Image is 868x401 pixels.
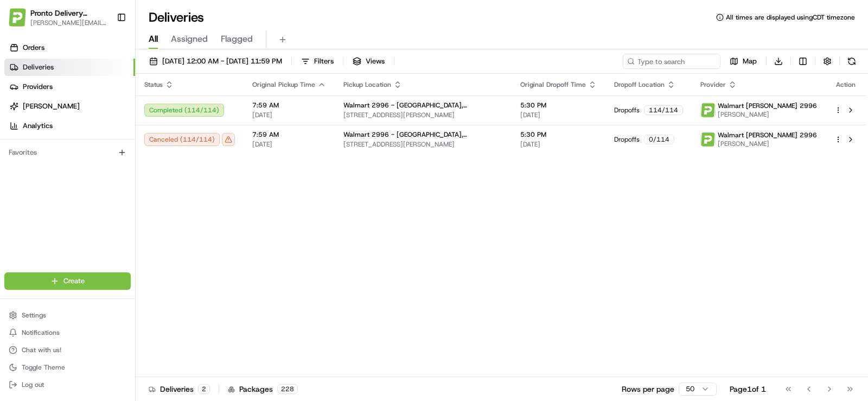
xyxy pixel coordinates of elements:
[87,153,178,173] a: 💻API Documentation
[28,70,179,81] input: Clear
[92,158,100,167] div: 💻
[162,56,282,66] span: [DATE] 12:00 AM - [DATE] 11:59 PM
[30,18,108,27] button: [PERSON_NAME][EMAIL_ADDRESS][DOMAIN_NAME]
[252,111,326,119] span: [DATE]
[149,33,158,46] span: All
[4,59,135,76] a: Deliveries
[520,130,597,139] span: 5:30 PM
[701,132,715,147] img: profile_internal_provider_pronto_delivery_service_internal.png
[296,54,339,69] button: Filters
[4,325,131,340] button: Notifications
[252,101,326,110] span: 7:59 AM
[11,11,33,33] img: Nash
[9,8,26,26] img: Pronto Delivery Service
[644,105,683,115] div: 114 / 114
[228,384,298,394] div: Packages
[37,114,137,123] div: We're available if you need us!
[614,135,640,144] span: Dropoffs
[4,144,131,161] div: Favorites
[252,140,326,149] span: [DATE]
[23,43,44,53] span: Orders
[144,54,287,69] button: [DATE] 12:00 AM - [DATE] 11:59 PM
[23,62,54,72] span: Deliveries
[221,33,253,46] span: Flagged
[348,54,390,69] button: Views
[11,158,20,167] div: 📗
[11,43,197,61] p: Welcome 👋
[30,8,108,18] button: Pronto Delivery Service
[22,157,83,168] span: Knowledge Base
[343,140,503,149] span: [STREET_ADDRESS][PERSON_NAME]
[520,111,597,119] span: [DATE]
[149,384,210,394] div: Deliveries
[343,111,503,119] span: [STREET_ADDRESS][PERSON_NAME]
[4,98,135,115] a: [PERSON_NAME]
[718,101,817,110] span: Walmart [PERSON_NAME] 2996
[252,80,315,89] span: Original Pickup Time
[622,384,674,394] p: Rows per page
[844,54,859,69] button: Refresh
[520,140,597,149] span: [DATE]
[726,13,855,22] span: All times are displayed using CDT timezone
[614,106,640,114] span: Dropoffs
[22,363,65,372] span: Toggle Theme
[725,54,762,69] button: Map
[623,54,720,69] input: Type to search
[4,4,112,30] button: Pronto Delivery ServicePronto Delivery Service[PERSON_NAME][EMAIL_ADDRESS][DOMAIN_NAME]
[4,272,131,290] button: Create
[37,104,178,114] div: Start new chat
[343,130,503,139] span: Walmart 2996 - [GEOGRAPHIC_DATA], [GEOGRAPHIC_DATA]
[11,104,30,123] img: 1736555255976-a54dd68f-1ca7-489b-9aae-adbdc363a1c4
[520,80,586,89] span: Original Dropoff Time
[184,107,197,120] button: Start new chat
[23,101,80,111] span: [PERSON_NAME]
[22,311,46,320] span: Settings
[701,103,715,117] img: profile_internal_provider_pronto_delivery_service_internal.png
[108,184,131,192] span: Pylon
[343,101,503,110] span: Walmart 2996 - [GEOGRAPHIC_DATA], [GEOGRAPHIC_DATA]
[343,80,391,89] span: Pickup Location
[252,130,326,139] span: 7:59 AM
[4,117,135,135] a: Analytics
[144,80,163,89] span: Status
[366,56,385,66] span: Views
[4,342,131,358] button: Chat with us!
[149,9,204,26] h1: Deliveries
[4,78,135,96] a: Providers
[171,33,208,46] span: Assigned
[700,80,726,89] span: Provider
[730,384,766,394] div: Page 1 of 1
[22,380,44,389] span: Log out
[76,183,131,192] a: Powered byPylon
[718,110,817,119] span: [PERSON_NAME]
[743,56,757,66] span: Map
[23,82,53,92] span: Providers
[314,56,334,66] span: Filters
[644,135,674,144] div: 0 / 114
[4,308,131,323] button: Settings
[22,346,61,354] span: Chat with us!
[614,80,665,89] span: Dropoff Location
[22,328,60,337] span: Notifications
[520,101,597,110] span: 5:30 PM
[23,121,53,131] span: Analytics
[277,384,298,394] div: 228
[7,153,87,173] a: 📗Knowledge Base
[4,377,131,392] button: Log out
[63,276,85,286] span: Create
[834,80,857,89] div: Action
[4,39,135,56] a: Orders
[4,360,131,375] button: Toggle Theme
[718,131,817,139] span: Walmart [PERSON_NAME] 2996
[718,139,817,148] span: [PERSON_NAME]
[103,157,174,168] span: API Documentation
[198,384,210,394] div: 2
